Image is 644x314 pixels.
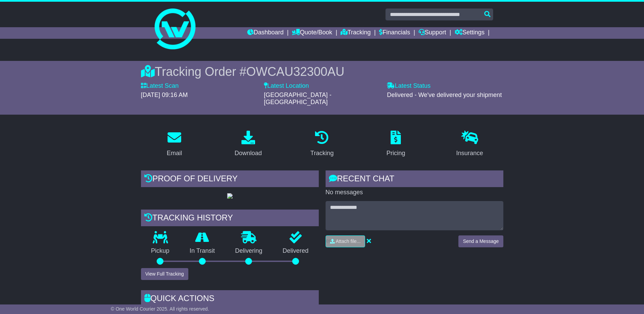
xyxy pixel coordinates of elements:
div: Insurance [456,149,483,158]
a: Financials [379,27,410,39]
div: RECENT CHAT [326,170,503,189]
a: Dashboard [247,27,284,39]
a: Pricing [382,128,410,160]
div: Pricing [387,149,405,158]
p: Delivering [225,247,273,255]
span: Delivered - We've delivered your shipment [387,92,502,98]
span: © One World Courier 2025. All rights reserved. [111,306,209,312]
p: No messages [326,189,503,196]
div: Tracking history [141,210,319,228]
div: Email [167,149,182,158]
span: [DATE] 09:16 AM [141,92,188,98]
img: GetPodImage [227,193,233,199]
a: Tracking [306,128,338,160]
div: Tracking Order # [141,64,503,79]
a: Quote/Book [292,27,332,39]
div: Download [235,149,262,158]
a: Download [230,128,266,160]
p: In Transit [179,247,225,255]
span: [GEOGRAPHIC_DATA] - [GEOGRAPHIC_DATA] [264,92,331,106]
button: Send a Message [458,235,503,247]
div: Tracking [310,149,333,158]
p: Delivered [272,247,319,255]
label: Latest Scan [141,82,179,90]
label: Latest Status [387,82,430,90]
p: Pickup [141,247,180,255]
a: Support [419,27,446,39]
a: Email [162,128,186,160]
a: Insurance [452,128,488,160]
a: Settings [455,27,485,39]
div: Proof of Delivery [141,170,319,189]
a: Tracking [341,27,371,39]
span: OWCAU32300AU [246,65,344,79]
button: View Full Tracking [141,268,188,280]
div: Quick Actions [141,290,319,309]
label: Latest Location [264,82,309,90]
